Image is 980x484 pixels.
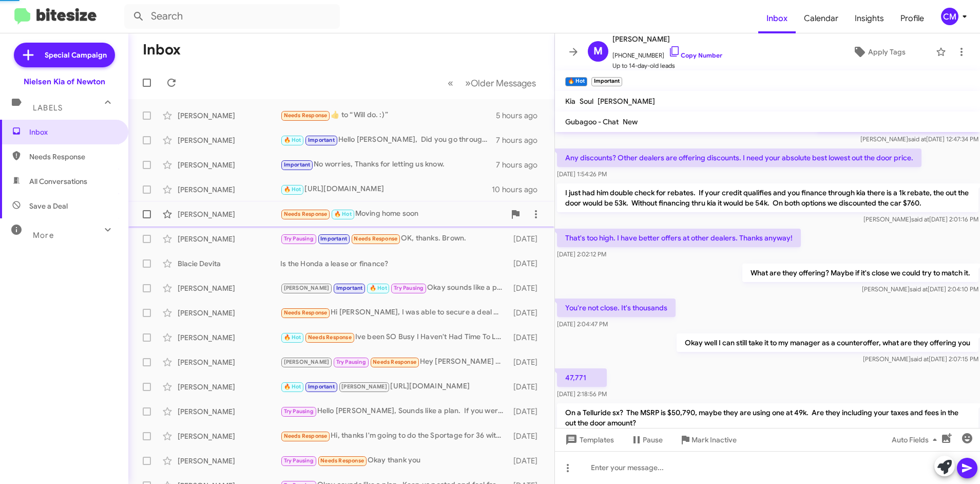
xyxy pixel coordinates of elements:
[178,258,280,269] div: Blacie Devita
[334,211,352,217] span: 🔥 Hot
[847,4,892,33] a: Insights
[892,431,941,449] span: Auto Fields
[178,406,280,417] div: [PERSON_NAME]
[668,51,722,59] a: Copy Number
[557,390,607,398] span: [DATE] 2:18:56 PM
[676,333,978,352] p: Okay well I can still take it to my manager as a counteroffer, what are they offering you
[29,127,117,137] span: Inbox
[178,308,280,318] div: [PERSON_NAME]
[178,160,280,170] div: [PERSON_NAME]
[284,285,330,291] span: [PERSON_NAME]
[308,383,335,390] span: Important
[280,307,508,319] div: Hi [PERSON_NAME], I was able to secure a deal with [PERSON_NAME] of [GEOGRAPHIC_DATA] in [GEOGRAP...
[909,285,927,293] span: said at
[280,258,508,269] div: Is the Honda a lease or finance?
[862,355,978,363] span: [PERSON_NAME] [DATE] 2:07:15 PM
[280,331,508,343] div: Ive been SO Busy I Haven't Had Time To Locate Papers Showing The $750 Deposit The Dealership Reci...
[178,184,280,195] div: [PERSON_NAME]
[508,456,546,466] div: [DATE]
[508,283,546,293] div: [DATE]
[308,334,352,341] span: Needs Response
[280,233,508,245] div: OK, thanks. Brown.
[178,209,280,219] div: [PERSON_NAME]
[557,250,606,258] span: [DATE] 2:02:12 PM
[284,112,328,119] span: Needs Response
[29,152,117,162] span: Needs Response
[280,208,505,220] div: Moving home soon
[868,43,906,61] span: Apply Tags
[284,457,314,464] span: Try Pausing
[178,110,280,121] div: [PERSON_NAME]
[280,134,496,146] div: Hello [PERSON_NAME], Did you go through with you purchase of a [DATE] SX Hybrid?
[612,45,722,61] span: [PHONE_NUMBER]
[580,97,593,106] span: Soul
[598,97,655,106] span: [PERSON_NAME]
[284,433,328,439] span: Needs Response
[861,285,978,293] span: [PERSON_NAME] [DATE] 2:04:10 PM
[492,184,546,195] div: 10 hours ago
[459,72,542,94] button: Next
[284,359,330,365] span: [PERSON_NAME]
[827,43,931,61] button: Apply Tags
[370,285,387,291] span: 🔥 Hot
[557,320,608,328] span: [DATE] 2:04:47 PM
[284,383,301,390] span: 🔥 Hot
[643,431,663,449] span: Pause
[557,368,607,387] p: 47,771
[671,431,745,449] button: Mark Inactive
[563,431,614,449] span: Templates
[496,110,546,121] div: 5 hours ago
[33,103,63,113] span: Labels
[557,403,978,432] p: On a Telluride sx? The MSRP is $50,790, maybe they are using one at 49k. Are they including your ...
[691,431,737,449] span: Mark Inactive
[557,148,921,167] p: Any discounts? Other dealers are offering discounts. I need your absolute best lowest out the doo...
[591,77,622,86] small: Important
[284,161,311,168] span: Important
[441,72,459,94] button: Previous
[178,382,280,392] div: [PERSON_NAME]
[448,77,453,89] span: «
[394,285,424,291] span: Try Pausing
[465,77,471,89] span: »
[178,283,280,293] div: [PERSON_NAME]
[284,137,301,143] span: 🔥 Hot
[496,160,546,170] div: 7 hours ago
[280,381,508,393] div: [URL][DOMAIN_NAME]
[758,4,796,33] a: Inbox
[565,77,587,86] small: 🔥 Hot
[508,258,546,269] div: [DATE]
[796,4,847,33] a: Calendar
[508,332,546,343] div: [DATE]
[892,4,932,33] span: Profile
[336,285,363,291] span: Important
[565,117,619,126] span: Gubagoo - Chat
[883,431,949,449] button: Auto Fields
[178,332,280,343] div: [PERSON_NAME]
[280,455,508,467] div: Okay thank you
[508,431,546,441] div: [DATE]
[911,215,929,223] span: said at
[280,159,496,171] div: No worries, Thanks for letting us know.
[860,135,978,143] span: [PERSON_NAME] [DATE] 12:47:34 PM
[320,235,347,242] span: Important
[373,359,416,365] span: Needs Response
[612,61,722,71] span: Up to 14-day-old leads
[284,235,314,242] span: Try Pausing
[742,264,978,282] p: What are they offering? Maybe if it's close we could try to match it.
[33,231,54,240] span: More
[557,183,978,212] p: I just had him double check for rebates. If your credit qualifies and you finance through kia the...
[612,33,722,45] span: [PERSON_NAME]
[29,201,68,211] span: Save a Deal
[623,117,638,126] span: New
[471,78,536,89] span: Older Messages
[280,282,508,294] div: Okay sounds like a plan.
[284,309,328,316] span: Needs Response
[29,176,87,187] span: All Conversations
[593,43,603,60] span: M
[280,430,508,442] div: Hi, thanks I'm going to do the Sportage for 36 with 7k down, at [GEOGRAPHIC_DATA] in [GEOGRAPHIC_...
[508,308,546,318] div: [DATE]
[941,8,958,25] div: CM
[932,8,969,25] button: CM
